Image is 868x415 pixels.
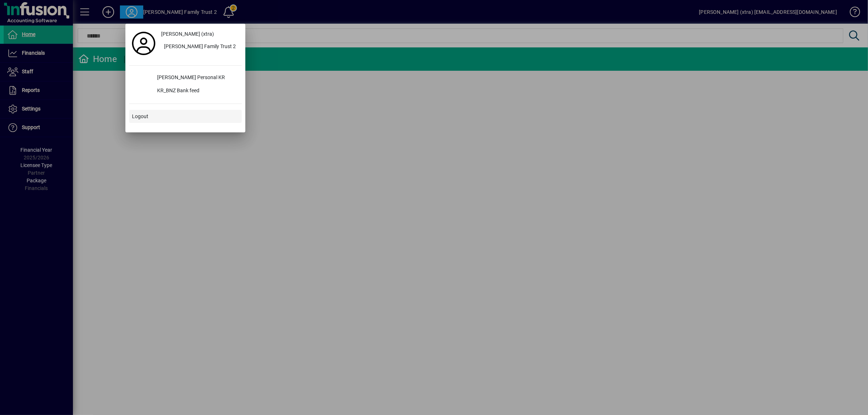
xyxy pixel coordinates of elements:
span: [PERSON_NAME] (xtra) [161,30,214,38]
div: [PERSON_NAME] Personal KR [151,71,242,85]
button: [PERSON_NAME] Family Trust 2 [158,40,242,54]
span: Logout [132,113,148,120]
button: Logout [129,110,242,123]
a: [PERSON_NAME] (xtra) [158,27,242,40]
div: KR_BNZ Bank feed [151,85,242,98]
button: KR_BNZ Bank feed [129,85,242,98]
a: Profile [129,37,158,50]
button: [PERSON_NAME] Personal KR [129,71,242,85]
